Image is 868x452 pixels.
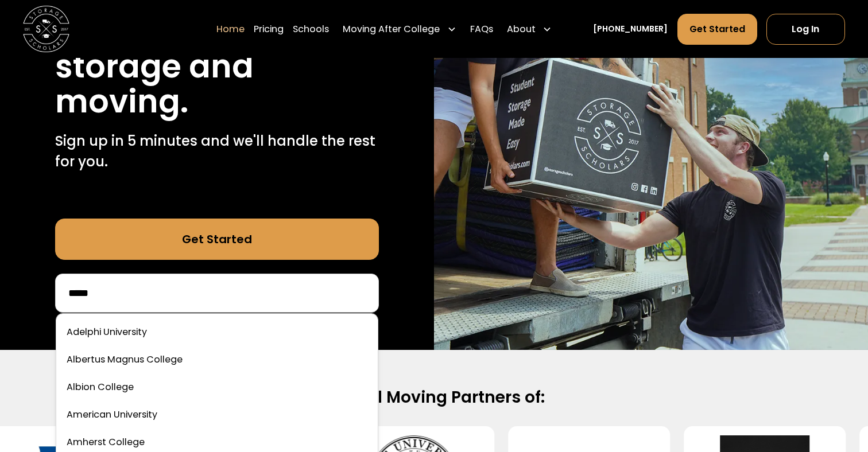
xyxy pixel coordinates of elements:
img: Storage Scholars main logo [23,6,69,52]
a: Log In [766,13,845,44]
h1: Stress free student storage and moving. [55,14,379,119]
div: About [507,22,536,36]
a: Get Started [677,13,757,44]
a: Home [216,13,245,45]
a: Schools [293,13,329,45]
div: Moving After College [338,13,460,45]
h2: Official Moving Partners of: [64,387,804,408]
a: [PHONE_NUMBER] [593,23,668,35]
div: Moving After College [343,22,440,36]
p: Sign up in 5 minutes and we'll handle the rest for you. [55,131,379,172]
a: Get Started [55,219,379,260]
div: About [502,13,556,45]
a: Pricing [254,13,284,45]
a: home [23,6,69,52]
a: FAQs [470,13,493,45]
